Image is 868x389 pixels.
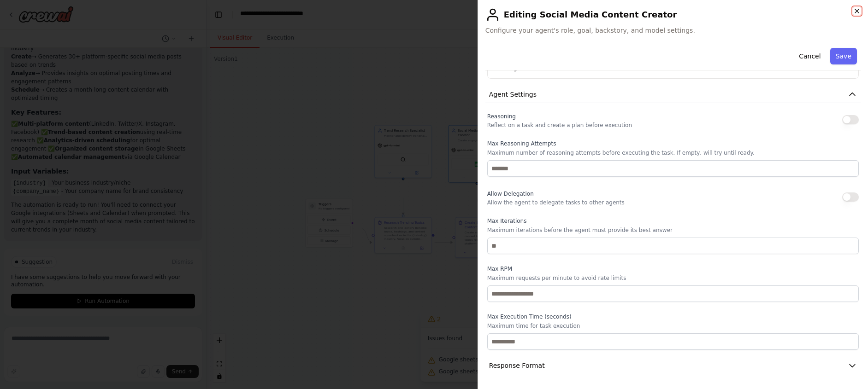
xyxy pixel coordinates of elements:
[487,113,516,120] span: Reasoning
[487,313,859,320] label: Max Execution Time (seconds)
[487,217,859,225] label: Max Iterations
[487,122,632,129] p: Reflect on a task and create a plan before execution
[487,274,859,282] p: Maximum requests per minute to avoid rate limits
[487,140,859,147] label: Max Reasoning Attempts
[489,361,545,370] span: Response Format
[485,86,861,103] button: Agent Settings
[487,265,859,273] label: Max RPM
[487,226,859,234] p: Maximum iterations before the agent must provide its best answer
[485,7,861,22] h2: Editing Social Media Content Creator
[485,357,861,374] button: Response Format
[830,48,857,64] button: Save
[487,322,859,330] p: Maximum time for task execution
[489,90,537,99] span: Agent Settings
[793,48,826,64] button: Cancel
[485,26,861,35] span: Configure your agent's role, goal, backstory, and model settings.
[487,191,534,197] span: Allow Delegation
[487,149,859,157] p: Maximum number of reasoning attempts before executing the task. If empty, will try until ready.
[487,199,625,206] p: Allow the agent to delegate tasks to other agents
